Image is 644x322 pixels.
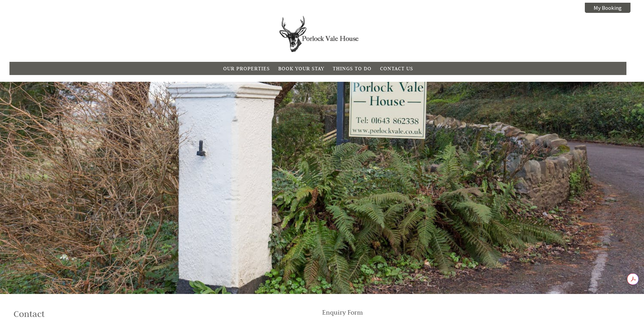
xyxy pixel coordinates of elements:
[585,3,630,13] a: My Booking
[223,65,270,72] a: Our Properties
[278,65,324,72] a: Book Your Stay
[276,16,360,52] img: Porlock Vale House
[322,308,623,316] h2: Enquiry Form
[380,65,413,72] a: Contact Us
[14,308,314,319] h1: Contact
[333,65,372,72] a: Things To Do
